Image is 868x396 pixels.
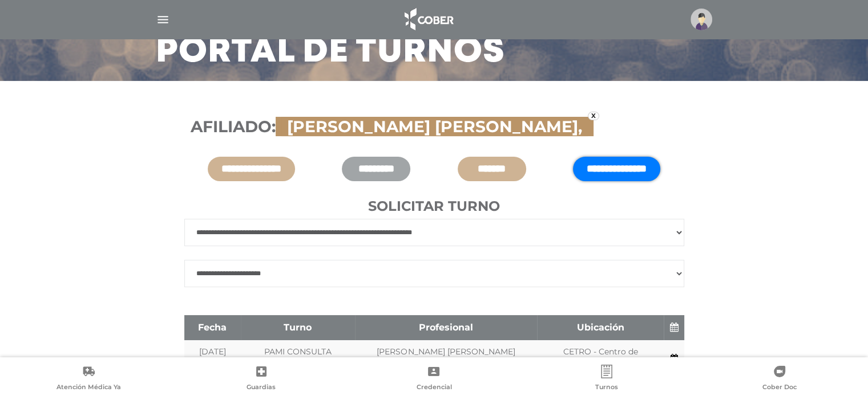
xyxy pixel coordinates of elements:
[348,365,520,394] a: Credencial
[191,117,678,137] h3: Afiliado:
[762,383,797,393] span: Cober Doc
[247,383,276,393] span: Guardias
[537,315,664,340] th: Ubicación
[595,383,618,393] span: Turnos
[691,9,712,30] img: profile-placeholder.svg
[56,383,121,393] span: Atención Médica Ya
[241,340,355,376] td: PAMI CONSULTA PARTICULAR
[156,13,170,27] img: Cober_menu-lines-white.svg
[670,353,677,363] a: Agendar turno
[184,198,684,215] h4: Solicitar turno
[416,383,451,393] span: Credencial
[184,315,241,340] th: Fecha
[156,38,505,67] h3: Portal de turnos
[184,340,241,376] td: [DATE] 17:10
[398,6,458,33] img: logo_cober_home-white.png
[355,340,538,376] td: [PERSON_NAME] [PERSON_NAME] [PERSON_NAME]
[693,365,866,394] a: Cober Doc
[2,365,175,394] a: Atención Médica Ya
[241,315,355,340] th: Turno
[355,315,538,340] th: Profesional
[537,340,664,376] td: CETRO - Centro de Traumatologia
[175,365,348,394] a: Guardias
[281,117,588,136] span: [PERSON_NAME] [PERSON_NAME],
[520,365,693,394] a: Turnos
[588,112,599,120] a: x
